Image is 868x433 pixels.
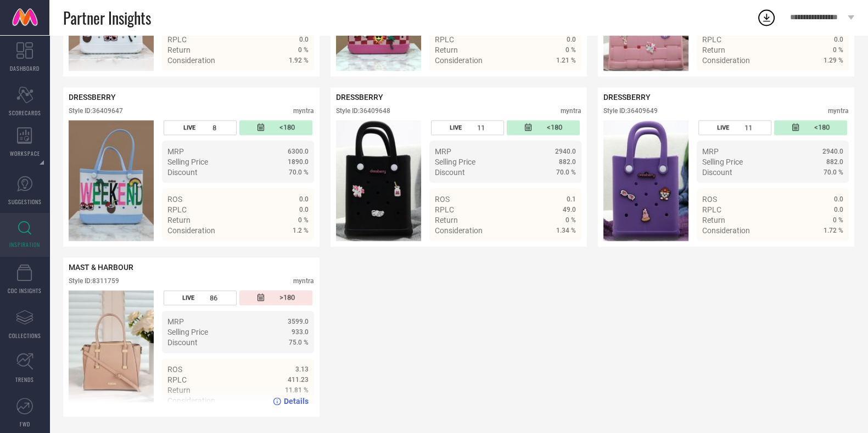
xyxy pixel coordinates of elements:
[828,107,849,115] div: myntra
[15,375,34,384] span: TRENDS
[69,107,123,115] div: Style ID: 36409647
[561,107,581,115] div: myntra
[167,168,198,177] span: Discount
[288,148,309,155] span: 6300.0
[293,227,309,234] span: 1.2 %
[603,120,688,241] img: Style preview image
[239,120,312,135] div: Number of days since the style was first listed on the platform
[289,339,309,346] span: 75.0 %
[698,120,771,135] div: Number of days the style has been live on the platform
[702,216,725,224] span: Return
[565,216,576,224] span: 0 %
[167,317,184,326] span: MRP
[808,76,843,85] a: Details
[336,93,383,102] span: DRESSBERRY
[450,124,462,131] span: LIVE
[603,93,651,102] span: DRESSBERRY
[63,7,151,29] span: Partner Insights
[559,158,576,166] span: 882.0
[69,290,154,411] img: Style preview image
[551,76,576,85] span: Details
[744,123,752,132] span: 11
[289,57,309,64] span: 1.92 %
[20,420,30,428] span: FWD
[702,46,725,54] span: Return
[210,294,217,302] span: 86
[435,195,450,204] span: ROS
[273,76,309,85] a: Details
[507,120,580,135] div: Number of days since the style was first listed on the platform
[435,158,475,166] span: Selling Price
[167,35,187,44] span: RPLC
[555,148,576,155] span: 2940.0
[540,246,576,255] a: Details
[10,64,40,72] span: DASHBOARD
[717,124,729,131] span: LIVE
[8,286,42,295] span: CDC INSIGHTS
[603,120,688,241] div: Click to view image
[69,290,154,411] div: Click to view image
[556,57,576,64] span: 1.21 %
[9,109,41,117] span: SCORECARDS
[167,158,208,166] span: Selling Price
[757,8,776,27] div: Open download list
[167,375,187,384] span: RPLC
[284,76,309,85] span: Details
[288,376,309,384] span: 411.23
[289,168,309,176] span: 70.0 %
[824,168,843,176] span: 70.0 %
[182,294,194,301] span: LIVE
[167,46,191,54] span: Return
[8,198,42,206] span: SUGGESTIONS
[69,263,133,272] span: MAST & HARBOUR
[435,168,465,177] span: Discount
[298,216,309,224] span: 0 %
[273,246,309,255] a: Details
[167,365,182,374] span: ROS
[774,120,847,135] div: Number of days since the style was first listed on the platform
[279,123,295,132] span: <180
[273,397,309,406] a: Details
[477,123,485,132] span: 11
[826,158,843,166] span: 882.0
[183,124,195,131] span: LIVE
[9,240,40,249] span: INSPIRATION
[299,36,309,43] span: 0.0
[299,195,309,203] span: 0.0
[239,290,312,305] div: Number of days since the style was first listed on the platform
[164,120,237,135] div: Number of days the style has been live on the platform
[167,338,198,347] span: Discount
[833,46,843,54] span: 0 %
[547,123,562,132] span: <180
[167,147,184,156] span: MRP
[702,168,732,177] span: Discount
[822,148,843,155] span: 2940.0
[556,168,576,176] span: 70.0 %
[603,107,658,115] div: Style ID: 36409649
[824,227,843,234] span: 1.72 %
[293,107,314,115] div: myntra
[10,149,40,158] span: WORKSPACE
[435,56,483,65] span: Consideration
[567,36,576,43] span: 0.0
[702,147,719,156] span: MRP
[69,93,116,102] span: DRESSBERRY
[702,195,717,204] span: ROS
[702,35,721,44] span: RPLC
[435,147,451,156] span: MRP
[284,246,309,255] span: Details
[212,123,216,132] span: 8
[295,365,309,373] span: 3.13
[819,76,843,85] span: Details
[435,216,458,224] span: Return
[551,246,576,255] span: Details
[435,35,454,44] span: RPLC
[293,277,314,285] div: myntra
[435,46,458,54] span: Return
[167,328,208,336] span: Selling Price
[299,206,309,213] span: 0.0
[834,206,843,213] span: 0.0
[164,290,237,305] div: Number of days the style has been live on the platform
[819,246,843,255] span: Details
[288,158,309,166] span: 1890.0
